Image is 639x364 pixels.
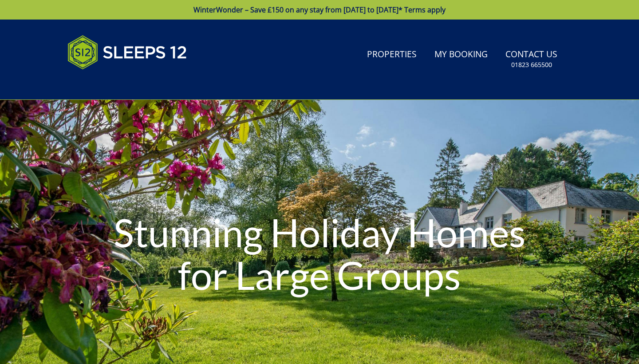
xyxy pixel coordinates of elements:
[363,45,420,65] a: Properties
[63,80,156,87] iframe: Customer reviews powered by Trustpilot
[431,45,491,65] a: My Booking
[96,194,543,313] h1: Stunning Holiday Homes for Large Groups
[511,60,552,69] small: 01823 665500
[67,30,187,75] img: Sleeps 12
[502,45,561,74] a: Contact Us01823 665500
